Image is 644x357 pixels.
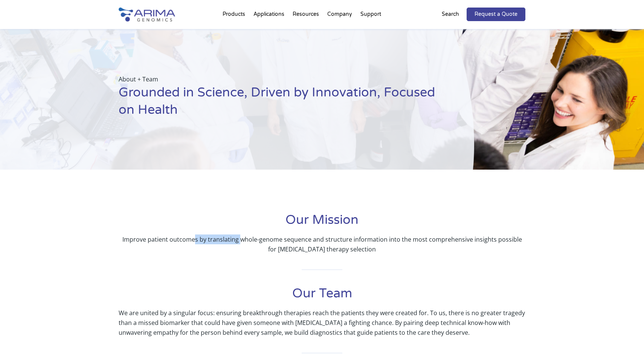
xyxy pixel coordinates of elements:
[442,9,459,19] p: Search
[119,308,525,337] p: We are united by a singular focus: ensuring breakthrough therapies reach the patients they were c...
[119,234,525,254] p: Improve patient outcomes by translating whole-genome sequence and structure information into the ...
[119,285,525,308] h1: Our Team
[119,211,525,234] h1: Our Mission
[119,74,436,84] p: About + Team
[119,84,436,124] h1: Grounded in Science, Driven by Innovation, Focused on Health
[467,8,525,21] a: Request a Quote
[119,8,175,21] img: Arima-Genomics-logo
